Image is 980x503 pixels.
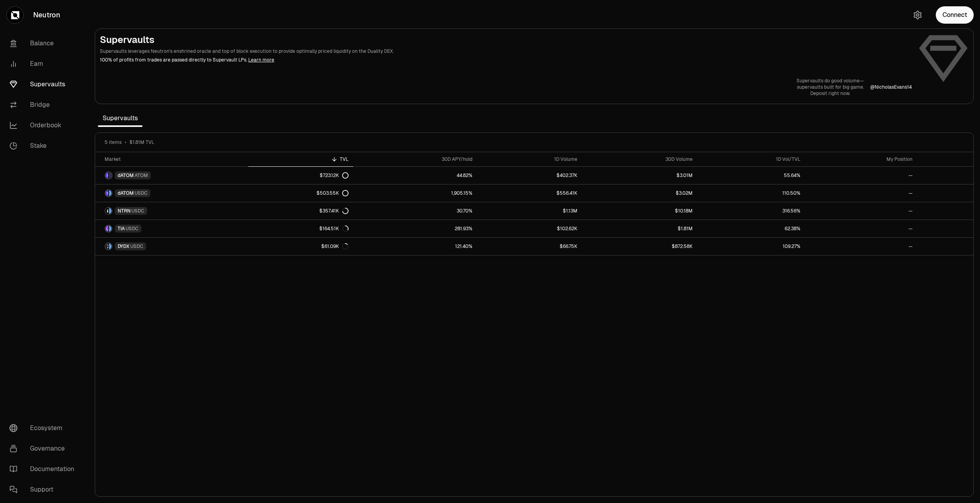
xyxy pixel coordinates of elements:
div: 1D Volume [482,156,577,162]
div: $164.51K [319,225,349,232]
div: $61.09K [321,243,349,250]
span: dATOM [118,190,134,196]
a: Governance [3,438,85,459]
img: USDC Logo [109,243,112,250]
div: $503.55K [317,190,349,196]
div: $723.12K [320,172,349,179]
a: 30.70% [353,202,477,220]
a: Orderbook [3,115,85,136]
a: -- [805,167,917,184]
img: USDC Logo [109,190,112,196]
a: $402.37K [477,167,582,184]
a: -- [805,220,917,237]
a: 109.27% [697,238,806,255]
span: USDC [135,190,148,196]
a: $723.12K [248,167,353,184]
p: Deposit right now. [796,90,864,97]
div: 30D Volume [587,156,692,162]
a: 110.50% [697,184,806,202]
span: dATOM [118,172,134,179]
img: TIA Logo [105,225,108,232]
p: 100% of profits from trades are passed directly to Supervault LPs. [100,56,912,63]
a: Stake [3,136,85,156]
p: @ NicholasEvans14 [870,84,912,90]
img: USDC Logo [109,225,112,232]
div: $357.41K [319,208,349,214]
a: 281.93% [353,220,477,237]
a: $556.41K [477,184,582,202]
a: -- [805,202,917,220]
a: 44.82% [353,167,477,184]
img: dATOM Logo [105,190,108,196]
a: $872.58K [582,238,697,255]
a: $3.02M [582,184,697,202]
a: TIA LogoUSDC LogoTIAUSDC [95,220,248,237]
span: USDC [126,225,139,232]
a: Bridge [3,95,85,115]
a: Supervaults do good volume—supervaults built for big game.Deposit right now. [796,78,864,97]
button: Connect [936,6,974,24]
span: DYDX [118,243,129,250]
a: dATOM LogoATOM LogodATOMATOM [95,167,248,184]
a: @NicholasEvans14 [870,84,912,90]
a: Ecosystem [3,418,85,438]
a: 55.64% [697,167,806,184]
span: USDC [130,243,143,250]
a: $3.01M [582,167,697,184]
img: NTRN Logo [105,208,108,214]
a: -- [805,238,917,255]
div: My Position [810,156,913,162]
a: $1.13M [477,202,582,220]
p: supervaults built for big game. [796,84,864,90]
span: ATOM [135,172,148,179]
a: Documentation [3,459,85,479]
a: 62.38% [697,220,806,237]
a: Learn more [248,57,274,63]
img: dATOM Logo [105,172,108,179]
span: 5 items [105,139,122,145]
a: $357.41K [248,202,353,220]
div: TVL [253,156,349,162]
div: Market [105,156,244,162]
a: DYDX LogoUSDC LogoDYDXUSDC [95,238,248,255]
a: -- [805,184,917,202]
span: USDC [131,208,144,214]
span: TIA [118,225,125,232]
h2: Supervaults [100,34,912,46]
div: 1D Vol/TVL [702,156,801,162]
a: 316.56% [697,202,806,220]
div: 30D APY/hold [358,156,472,162]
img: USDC Logo [109,208,112,214]
img: DYDX Logo [105,243,108,250]
a: dATOM LogoUSDC LogodATOMUSDC [95,184,248,202]
a: NTRN LogoUSDC LogoNTRNUSDC [95,202,248,220]
a: 121.40% [353,238,477,255]
span: NTRN [118,208,131,214]
span: $1.81M TVL [129,139,154,145]
a: $164.51K [248,220,353,237]
a: $102.62K [477,220,582,237]
a: Support [3,479,85,500]
a: $66.75K [477,238,582,255]
a: Earn [3,54,85,74]
a: $10.18M [582,202,697,220]
a: $1.81M [582,220,697,237]
p: Supervaults do good volume— [796,78,864,84]
a: $503.55K [248,184,353,202]
a: $61.09K [248,238,353,255]
img: ATOM Logo [109,172,112,179]
p: Supervaults leverages Neutron's enshrined oracle and top of block execution to provide optimally ... [100,48,912,55]
a: 1,905.15% [353,184,477,202]
a: Balance [3,33,85,54]
span: Supervaults [98,110,142,126]
a: Supervaults [3,74,85,95]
